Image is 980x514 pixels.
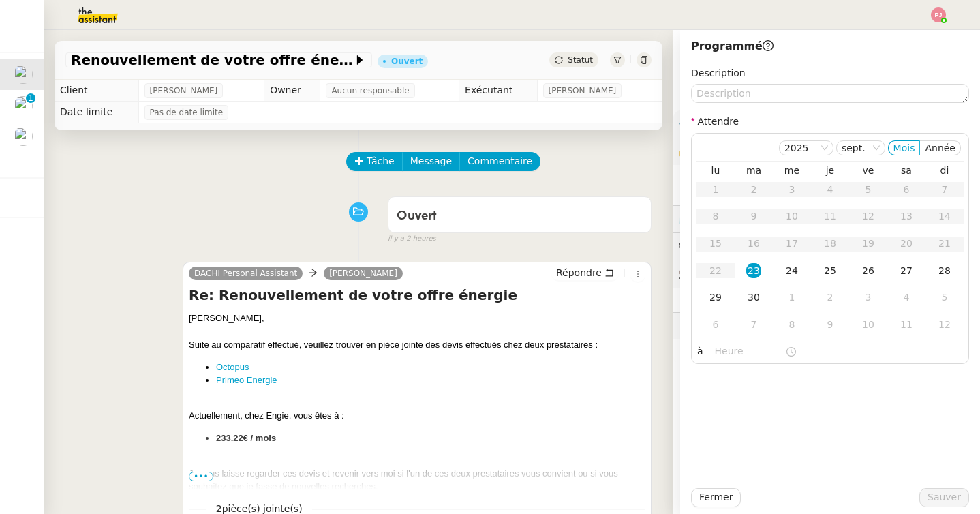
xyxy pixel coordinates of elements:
div: Suite au comparatif effectué, veuillez trouver en pièce jointe des devis effectués chez deux pres... [189,338,645,352]
td: 10/10/2025 [849,312,887,339]
td: 26/09/2025 [849,258,887,285]
p: 1 [28,93,33,106]
td: 09/10/2025 [811,312,849,339]
th: sam. [887,164,925,177]
th: jeu. [811,164,849,177]
span: Aucun responsable [331,84,409,97]
td: 29/09/2025 [696,284,735,312]
div: 29 [708,290,723,305]
td: 30/09/2025 [735,284,773,312]
div: 💬Commentaires [673,233,980,260]
label: Description [691,67,746,78]
strong: 233.22€ / mois [216,433,276,443]
div: [PERSON_NAME], [189,312,645,325]
div: 8 [784,317,799,332]
td: 28/09/2025 [925,258,964,285]
div: 26 [861,263,876,278]
label: Attendre [691,116,739,127]
span: 🧴 [679,320,721,331]
td: Exécutant [459,80,538,102]
th: mer. [773,164,811,177]
div: ⏲️Tâches 44:39 [673,206,980,232]
button: Message [402,152,460,171]
button: Sauver [919,488,969,507]
button: Répondre [551,265,619,280]
th: mar. [735,164,773,177]
td: 06/10/2025 [696,312,735,339]
span: 💬 [679,241,766,252]
input: Heure [715,344,785,359]
button: Tâche [346,152,403,171]
a: Primeo Energie [216,375,277,385]
div: 1 [784,290,799,305]
span: Répondre [556,266,602,279]
div: 28 [937,263,952,278]
div: 🔐Données client [673,138,980,165]
span: Renouvellement de votre offre énergie [71,53,353,67]
div: 🕵️Autres demandes en cours 1 [673,260,980,287]
td: Owner [264,80,320,102]
div: Actuellement, chez Engie, vous êtes à : [189,409,645,423]
span: Année [925,142,955,153]
span: Ouvert [397,210,437,222]
div: ⚙️Procédures [673,110,980,137]
img: users%2F7nLfdXEOePNsgCtodsK58jnyGKv1%2Favatar%2FIMG_1682.jpeg [14,65,33,84]
span: Programmé [691,40,774,52]
td: 27/09/2025 [887,258,925,285]
div: 3 [861,290,876,305]
td: 23/09/2025 [735,258,773,285]
td: 25/09/2025 [811,258,849,285]
nz-select-item: sept. [842,141,880,155]
div: 9 [823,317,838,332]
span: Pas de date limite [150,106,224,119]
span: ⚙️ [679,116,750,132]
span: Statut [568,55,593,65]
span: Mois [893,142,915,153]
td: 11/10/2025 [887,312,925,339]
span: Fermer [699,489,733,505]
div: 6 [708,317,723,332]
th: dim. [925,164,964,177]
div: 25 [823,263,838,278]
a: [PERSON_NAME] [324,267,403,279]
nz-select-item: 2025 [784,141,828,155]
div: 🧴Autres [673,313,980,339]
span: à [697,344,703,359]
div: 11 [899,317,914,332]
div: 4 [899,290,914,305]
td: 08/10/2025 [773,312,811,339]
a: Octopus [216,362,249,372]
nz-badge-sup: 1 [26,93,35,103]
td: 01/10/2025 [773,284,811,312]
div: Je vous laisse regarder ces devis et revenir vers moi si l'un de ces deux prestataires vous convi... [189,467,645,494]
span: il y a 2 heures [388,233,436,245]
div: Ouvert [391,57,423,65]
span: ••• [189,472,213,481]
img: users%2FW4OQjB9BRtYK2an7yusO0WsYLsD3%2Favatar%2F28027066-518b-424c-8476-65f2e549ac29 [14,96,33,115]
span: Tâche [367,153,395,169]
td: 04/10/2025 [887,284,925,312]
td: 03/10/2025 [849,284,887,312]
div: 23 [746,263,761,278]
td: Client [55,80,138,102]
div: 5 [937,290,952,305]
button: Commentaire [459,152,540,171]
th: lun. [696,164,735,177]
div: 2 [823,290,838,305]
div: 27 [899,263,914,278]
span: [PERSON_NAME] [150,84,218,97]
div: 12 [937,317,952,332]
td: 07/10/2025 [735,312,773,339]
span: DACHI Personal Assistant [194,269,297,278]
div: 10 [861,317,876,332]
div: 7 [746,317,761,332]
img: svg [931,7,946,22]
button: Fermer [691,488,741,507]
h4: Re: Renouvellement de votre offre énergie [189,286,645,305]
td: 12/10/2025 [925,312,964,339]
span: 🕵️ [679,268,849,279]
th: ven. [849,164,887,177]
span: pièce(s) jointe(s) [222,503,303,514]
img: users%2FW4OQjB9BRtYK2an7yusO0WsYLsD3%2Favatar%2F28027066-518b-424c-8476-65f2e549ac29 [14,127,33,146]
span: [PERSON_NAME] [549,84,617,97]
